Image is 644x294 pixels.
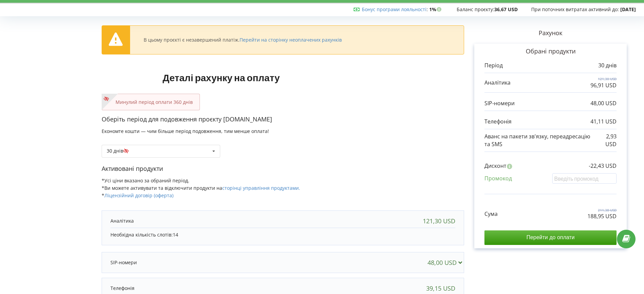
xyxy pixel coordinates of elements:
[620,6,636,13] strong: [DATE]
[362,6,428,13] span: :
[596,133,617,148] p: 2,93 USD
[102,177,189,184] span: *Усі ціни вказано за обраний період.
[457,6,494,13] span: Баланс проєкту:
[587,212,617,220] p: 188,95 USD
[240,37,342,43] a: Перейти на сторінку неоплачених рахунків
[484,162,506,170] p: Дисконт
[484,79,511,87] p: Аналітика
[598,62,617,69] p: 30 днів
[107,149,133,153] div: 30 днів
[494,6,518,13] strong: 36,67 USD
[362,6,427,13] a: Бонус програми лояльності
[484,210,498,218] p: Сума
[110,259,137,266] p: SIP-номери
[484,99,515,107] p: SIP-номери
[428,259,465,266] div: 48,00 USD
[531,6,619,13] span: При поточних витратах активний до:
[102,115,464,124] p: Оберіть період для подовження проєкту [DOMAIN_NAME]
[426,285,455,292] div: 39,15 USD
[102,128,269,134] span: Економте кошти — чим більше період подовження, тим менше оплата!
[104,192,173,199] a: Ліцензійний договір (оферта)
[429,6,443,13] strong: 1%
[589,162,617,170] p: -22,43 USD
[484,62,503,69] p: Період
[590,99,617,107] p: 48,00 USD
[464,29,637,38] p: Рахунок
[484,230,617,245] input: Перейти до оплати
[590,82,617,89] p: 96,91 USD
[423,218,455,224] div: 121,30 USD
[590,76,617,81] p: 121,30 USD
[484,175,512,182] p: Промокод
[102,61,341,94] h1: Деталі рахунку на оплату
[109,99,193,106] p: Минулий період оплати 360 днів
[102,164,464,173] p: Активовані продукти
[102,185,300,191] span: *Ви можете активувати та відключити продукти на
[110,231,455,238] p: Необхідна кількість слотів:
[222,185,300,191] a: сторінці управління продуктами.
[173,231,178,238] span: 14
[144,37,342,43] div: В цьому проєкті є незавершений платіж.
[110,285,134,292] p: Телефонія
[590,118,617,126] p: 41,11 USD
[552,173,617,184] input: Введіть промокод
[587,208,617,212] p: 211,38 USD
[110,218,134,224] p: Аналітика
[484,47,617,56] p: Обрані продукти
[484,133,596,148] p: Аванс на пакети зв'язку, переадресацію та SMS
[484,118,512,126] p: Телефонія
